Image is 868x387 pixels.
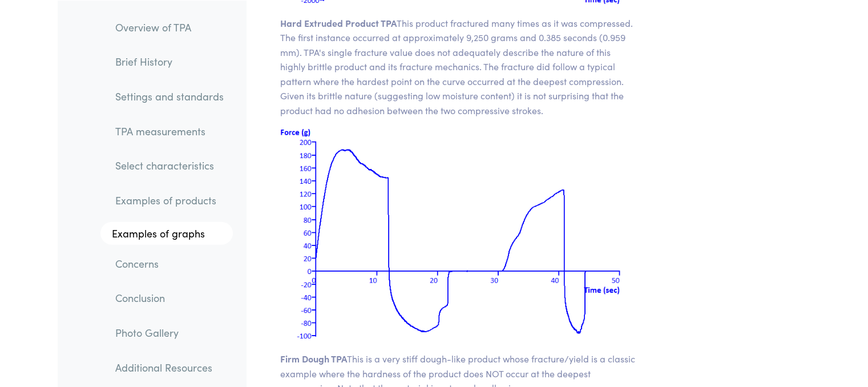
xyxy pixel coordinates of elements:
a: Overview of TPA [106,14,233,40]
a: Examples of graphs [100,221,233,244]
a: Brief History [106,49,233,75]
a: Select characteristics [106,152,233,179]
span: Hard Extruded Product TPA [280,17,397,29]
a: Conclusion [106,285,233,311]
a: Photo Gallery [106,319,233,345]
a: Concerns [106,250,233,276]
a: TPA measurements [106,118,233,144]
p: This product fractured many times as it was compressed. The first instance occurred at approximat... [280,16,636,118]
img: graph of firm dough under compression [280,127,636,341]
a: Additional Resources [106,354,233,380]
span: Firm Dough TPA [280,352,347,365]
a: Settings and standards [106,83,233,109]
a: Examples of products [106,187,233,213]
